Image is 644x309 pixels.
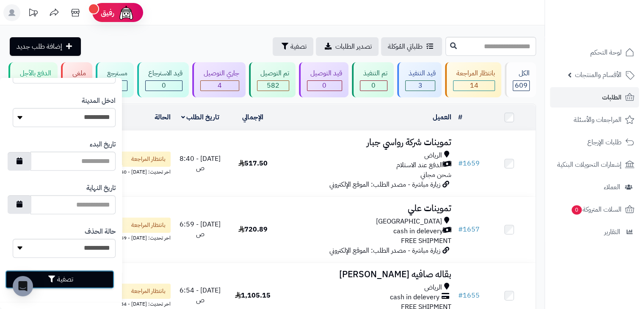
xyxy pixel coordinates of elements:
[104,69,127,78] div: مسترجع
[17,41,62,52] span: إضافة طلب جديد
[381,37,442,56] a: طلباتي المُوكلة
[453,69,495,78] div: بانتظار المراجعة
[242,112,263,122] a: الإجمالي
[131,287,166,295] span: بانتظار المراجعة
[307,69,342,78] div: قيد التوصيل
[458,158,480,168] a: #1659
[458,158,463,168] span: #
[297,62,350,97] a: قيد التوصيل 0
[418,80,422,91] span: 3
[458,112,462,122] a: #
[118,4,135,21] img: ai-face.png
[443,62,503,97] a: بانتظار المراجعة 14
[604,226,620,238] span: التقارير
[180,219,221,239] span: [DATE] - 6:59 ص
[550,177,639,197] a: العملاء
[458,224,463,235] span: #
[571,204,622,215] span: السلات المتروكة
[180,285,221,305] span: [DATE] - 6:54 ص
[181,112,220,122] a: تاريخ الطلب
[200,69,239,78] div: جاري التوصيل
[587,136,622,148] span: طلبات الإرجاع
[406,81,435,91] div: 3
[282,204,451,213] h3: تموينات علي
[470,80,478,91] span: 14
[146,81,182,91] div: 0
[22,4,44,23] a: تحديثات المنصة
[433,112,451,122] a: العميل
[145,69,183,78] div: قيد الاسترجاع
[191,62,247,97] a: جاري التوصيل 4
[322,80,326,91] span: 0
[586,16,636,34] img: logo-2.png
[550,222,639,242] a: التقارير
[602,91,622,103] span: الطلبات
[329,179,440,190] span: زيارة مباشرة - مصدر الطلب: الموقع الإلكتروني
[257,69,289,78] div: تم التوصيل
[94,62,135,97] a: مسترجع 5
[550,199,639,220] a: السلات المتروكة0
[155,112,171,122] a: الحالة
[360,69,387,78] div: تم التنفيذ
[574,114,622,126] span: المراجعات والأسئلة
[550,87,639,108] a: الطلبات
[180,154,221,174] span: [DATE] - 8:40 ص
[201,81,239,91] div: 4
[590,47,622,58] span: لوحة التحكم
[7,62,59,97] a: الدفع بالآجل 0
[424,283,442,292] span: الرياض
[17,69,51,78] div: الدفع بالآجل
[282,270,451,279] h3: بقاله صافيه [PERSON_NAME]
[247,62,297,97] a: تم التوصيل 582
[316,37,379,56] a: تصدير الطلبات
[218,80,222,91] span: 4
[101,8,114,18] span: رفيق
[401,236,451,246] span: FREE SHIPMENT
[390,292,439,302] span: cash in delevery
[10,37,81,56] a: إضافة طلب جديد
[238,224,268,235] span: 720.89
[350,62,395,97] a: تم التنفيذ 0
[329,246,440,256] span: زيارة مباشرة - مصدر الطلب: الموقع الإلكتروني
[85,227,116,237] label: حالة الحذف
[290,41,307,52] span: تصفية
[405,69,436,78] div: قيد التنفيذ
[273,37,313,56] button: تصفية
[571,205,582,215] span: 0
[59,62,94,97] a: ملغي 1
[503,62,538,97] a: الكل609
[396,160,443,170] span: الدفع عند الاستلام
[424,151,442,160] span: الرياض
[162,80,166,91] span: 0
[360,81,387,91] div: 0
[513,69,530,78] div: الكل
[393,226,443,236] span: cash in delevery
[238,158,268,168] span: 517.50
[131,155,166,163] span: بانتظار المراجعة
[131,221,166,229] span: بانتظار المراجعة
[420,170,451,180] span: شحن مجاني
[257,81,289,91] div: 582
[458,290,480,301] a: #1655
[235,290,271,301] span: 1,105.15
[550,42,639,63] a: لوحة التحكم
[267,80,279,91] span: 582
[335,41,372,52] span: تصدير الطلبات
[388,41,423,52] span: طلباتي المُوكلة
[69,69,86,78] div: ملغي
[575,69,622,81] span: الأقسام والمنتجات
[550,132,639,152] a: طلبات الإرجاع
[453,81,495,91] div: 14
[376,217,442,226] span: [GEOGRAPHIC_DATA]
[604,181,620,193] span: العملاء
[5,270,114,289] button: تصفية
[550,154,639,175] a: إشعارات التحويلات البنكية
[395,62,444,97] a: قيد التنفيذ 3
[307,81,342,91] div: 0
[515,80,528,91] span: 609
[371,80,376,91] span: 0
[550,110,639,130] a: المراجعات والأسئلة
[86,183,116,193] label: تاريخ النهاية
[458,290,463,301] span: #
[135,62,191,97] a: قيد الاسترجاع 0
